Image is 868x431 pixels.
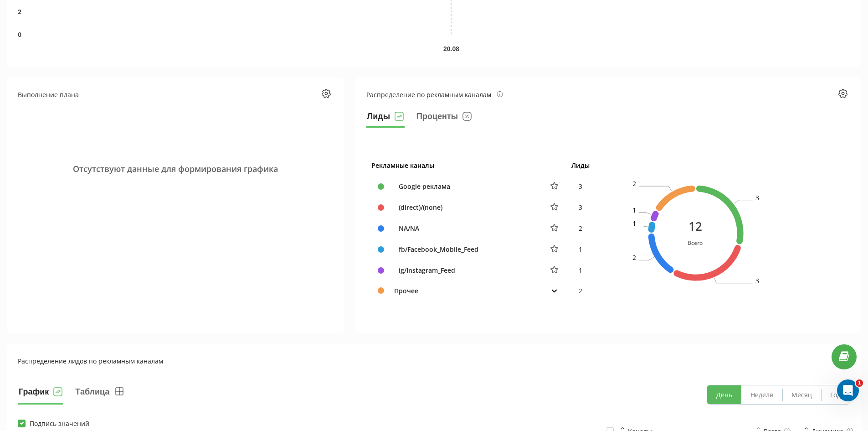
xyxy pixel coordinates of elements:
iframe: Intercom live chat [837,379,859,401]
text: 2 [632,253,636,262]
button: Неделя [741,385,782,404]
button: Лиды [366,109,405,128]
td: 3 [566,197,595,218]
text: 20.08 [443,45,459,52]
div: Google реклама [394,182,537,191]
button: Таблица [74,385,126,405]
th: Лиды [566,155,595,176]
td: 1 [566,260,595,281]
text: 3 [755,276,759,285]
button: Месяц [782,385,821,404]
button: Проценты [416,109,473,128]
label: Подпись значений [18,420,89,427]
div: (direct)/(none) [394,203,537,212]
text: 2 [18,8,21,16]
text: 1 [632,205,636,214]
div: NA/NA [394,223,537,233]
td: 2 [566,281,595,301]
th: Рекламные каналы [366,155,566,176]
div: Отсутствуют данные для формирования графика [18,109,334,228]
div: 12 [688,218,703,234]
text: 0 [18,31,21,38]
div: Распределение по рекламным каналам [366,90,503,99]
span: 1 [856,379,863,387]
td: 1 [566,239,595,260]
div: Распределение лидов по рекламным каналам [18,356,163,366]
div: ig/Instagram_Feed [394,265,537,275]
div: Выполнение плана [18,90,79,99]
text: 2 [632,179,636,188]
text: 1 [632,219,636,228]
div: Всего [688,238,703,247]
td: 3 [566,176,595,197]
td: Прочее [389,281,542,301]
button: Год [821,385,850,404]
button: День [707,385,741,404]
td: 2 [566,218,595,239]
button: График [18,385,63,405]
div: fb/Facebook_Mobile_Feed [394,244,537,254]
text: 3 [755,193,759,202]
